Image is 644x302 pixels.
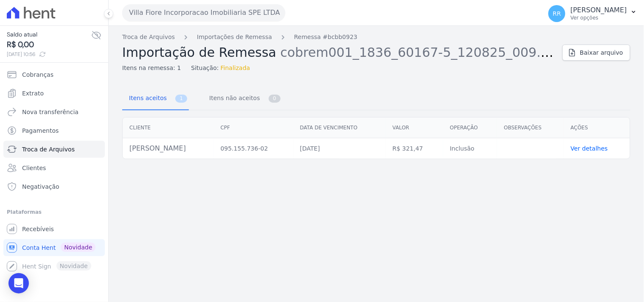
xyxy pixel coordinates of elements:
span: cobrem001_1836_60167-5_120825_009.TXT [281,44,565,60]
th: Valor [386,117,443,138]
div: Plataformas [7,207,101,217]
a: Troca de Arquivos [122,33,175,42]
button: RR [PERSON_NAME] Ver opções [542,2,644,25]
p: Ver opções [571,14,627,21]
a: Nova transferência [3,103,105,120]
span: Extrato [22,89,44,98]
span: Novidade [61,243,96,252]
th: Ações [564,117,630,138]
td: Inclusão [443,138,497,159]
td: [PERSON_NAME] [123,138,214,159]
span: Saldo atual [7,30,91,39]
a: Troca de Arquivos [3,141,105,158]
nav: Sidebar [7,66,101,275]
span: RR [553,11,561,17]
div: Open Intercom Messenger [8,273,29,294]
span: Situação: [191,64,219,73]
td: [DATE] [293,138,386,159]
a: Ver detalhes [571,145,608,152]
span: Recebíveis [22,225,54,233]
a: Negativação [3,178,105,195]
a: Extrato [3,85,105,102]
a: Itens não aceitos 0 [202,88,282,110]
a: Cobranças [3,66,105,83]
span: Itens não aceitos [204,89,262,106]
span: [DATE] 10:56 [7,50,91,58]
span: Importação de Remessa [122,45,276,60]
span: Conta Hent [22,243,56,252]
a: Clientes [3,159,105,176]
a: Baixar arquivo [562,45,630,61]
a: Recebíveis [3,221,105,238]
span: Clientes [22,164,46,172]
span: Finalizada [221,64,250,73]
span: Pagamentos [22,126,59,135]
nav: Breadcrumb [122,33,556,42]
td: 095.155.736-02 [214,138,293,159]
span: R$ 0,00 [7,39,91,50]
a: Importações de Remessa [197,33,272,42]
a: Itens aceitos 1 [122,88,189,110]
th: Data de vencimento [293,117,386,138]
th: Operação [443,117,497,138]
a: Remessa #bcbb0923 [294,33,357,42]
th: Cliente [123,117,214,138]
span: Baixar arquivo [580,48,623,57]
a: Conta Hent Novidade [3,239,105,256]
a: Pagamentos [3,122,105,139]
td: R$ 321,47 [386,138,443,159]
span: Itens na remessa: 1 [122,64,181,73]
span: Cobranças [22,70,53,79]
span: Itens aceitos [124,89,169,106]
span: 0 [269,95,281,103]
span: 1 [175,95,187,103]
button: Villa Fiore Incorporacao Imobiliaria SPE LTDA [122,4,285,21]
th: Observações [497,117,564,138]
span: Negativação [22,182,59,191]
span: Troca de Arquivos [22,145,75,154]
th: CPF [214,117,293,138]
span: Nova transferência [22,108,79,116]
p: [PERSON_NAME] [571,6,627,14]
